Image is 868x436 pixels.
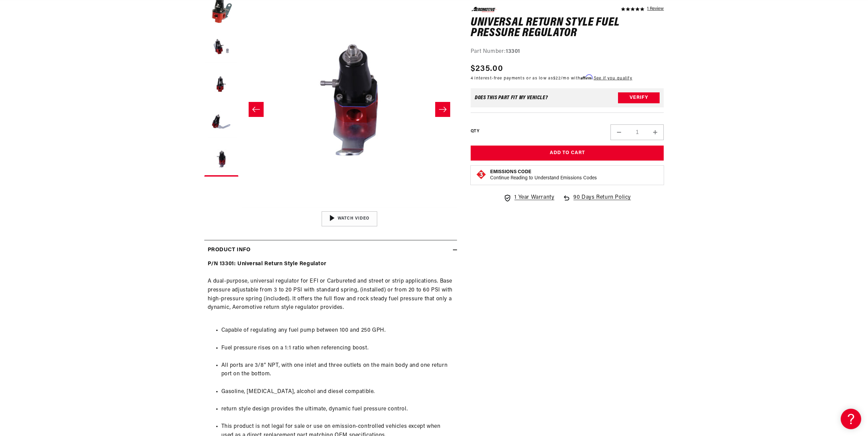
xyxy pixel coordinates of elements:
a: 1 reviews [647,7,664,12]
li: return style design provides the ultimate, dynamic fuel pressure control. [221,405,454,414]
li: Fuel pressure rises on a 1:1 ratio when referencing boost. [221,344,454,353]
div: Does This part fit My vehicle? [475,95,548,101]
li: Gasoline, [MEDICAL_DATA], alcohol and diesel compatible. [221,388,454,396]
button: Verify [618,92,660,103]
span: Affirm [580,75,592,80]
span: 1 Year Warranty [514,193,554,202]
strong: Emissions Code [490,169,531,175]
img: Emissions code [476,169,487,180]
button: Load image 2 in gallery view [204,30,238,64]
a: 90 Days Return Policy [562,193,631,209]
span: $22 [553,76,561,80]
strong: 13301 [506,48,520,54]
button: Load image 4 in gallery view [204,105,238,139]
button: Add to Cart [471,146,664,161]
li: Capable of regulating any fuel pump between 100 and 250 GPH. [221,326,454,335]
strong: P/N 13301: Universal Return Style Regulator [208,261,326,267]
li: All ports are 3/8" NPT, with one inlet and three outlets on the main body and one return port on ... [221,361,454,379]
span: $235.00 [471,63,503,75]
button: Slide right [435,102,450,117]
p: 4 interest-free payments or as low as /mo with . [471,75,632,81]
button: Emissions CodeContinue Reading to Understand Emissions Codes [490,169,597,181]
button: Load image 3 in gallery view [204,67,238,102]
button: Slide left [249,102,264,117]
summary: Product Info [204,240,457,260]
a: See if you qualify - Learn more about Affirm Financing (opens in modal) [594,76,632,80]
button: Load image 5 in gallery view [204,142,238,177]
label: QTY [471,128,479,134]
span: 90 Days Return Policy [573,193,631,209]
a: 1 Year Warranty [503,193,554,202]
p: Continue Reading to Understand Emissions Codes [490,175,597,181]
h2: Product Info [208,246,251,255]
div: Part Number: [471,47,664,56]
h1: Universal Return Style Fuel Pressure Regulator [471,17,664,39]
